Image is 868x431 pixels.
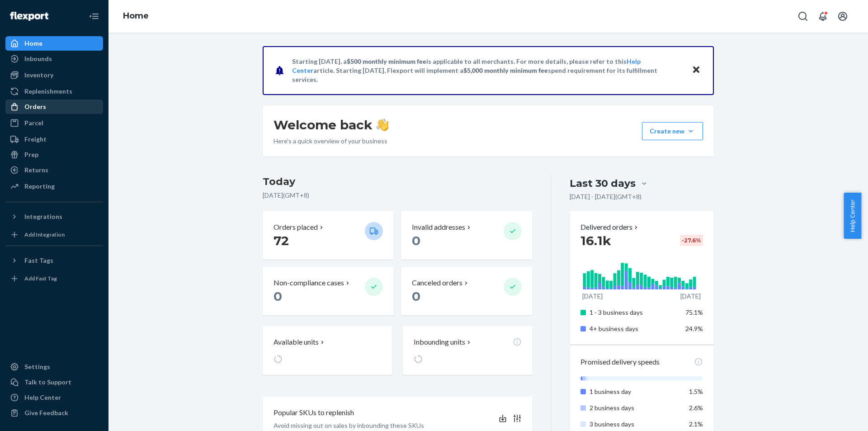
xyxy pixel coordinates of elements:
p: Available units [274,337,319,347]
div: Add Integration [24,231,65,238]
p: 3 business days [590,420,679,429]
span: 24.9% [685,325,703,332]
a: Parcel [5,116,103,130]
button: Canceled orders 0 [401,267,532,315]
p: Canceled orders [412,278,462,288]
span: 1.5% [689,388,703,395]
div: Fast Tags [24,256,53,265]
img: hand-wave emoji [376,118,389,131]
p: [DATE] - [DATE] ( GMT+8 ) [570,192,642,201]
button: Integrations [5,209,103,224]
span: 0 [412,233,420,248]
span: 72 [274,233,289,248]
p: 1 - 3 business days [590,308,679,317]
p: Avoid missing out on sales by inbounding these SKUs [274,421,424,430]
a: Reporting [5,179,103,194]
h1: Welcome back [274,117,389,133]
p: Invalid addresses [412,222,465,232]
span: 0 [412,289,420,304]
p: Orders placed [274,222,318,232]
button: Delivered orders [580,222,640,232]
div: Home [24,39,42,48]
div: Orders [24,102,46,111]
div: Settings [24,362,50,371]
div: Help Center [24,393,61,402]
div: Parcel [24,118,43,128]
div: Prep [24,150,38,159]
p: [DATE] [680,292,701,301]
span: 75.1% [685,308,703,316]
p: Here’s a quick overview of your business [274,137,389,146]
span: 16.1k [580,233,611,248]
a: Freight [5,132,103,147]
div: Integrations [24,212,62,221]
div: Returns [24,166,48,175]
ol: breadcrumbs [116,3,156,29]
button: Orders placed 72 [263,211,394,260]
span: 2.1% [689,420,703,428]
button: Open Search Box [794,7,812,25]
p: 1 business day [590,387,679,396]
button: Invalid addresses 0 [401,211,532,260]
span: 0 [274,289,282,304]
a: Home [123,11,149,21]
a: Prep [5,147,103,162]
p: Non-compliance cases [274,278,344,288]
a: Home [5,36,103,51]
button: Close Navigation [85,7,103,25]
h3: Today [263,175,533,189]
div: -27.6 % [680,235,703,246]
div: Freight [24,135,47,144]
p: Popular SKUs to replenish [274,407,354,418]
p: Promised delivery speeds [580,357,660,367]
p: Starting [DATE], a is applicable to all merchants. For more details, please refer to this article... [292,57,683,84]
div: Inventory [24,71,53,80]
a: Settings [5,360,103,374]
a: Add Integration [5,227,103,242]
a: Replenishments [5,84,103,99]
div: Give Feedback [24,408,68,417]
div: Reporting [24,182,55,191]
a: Add Fast Tag [5,271,103,286]
button: Give Feedback [5,406,103,420]
button: Open notifications [814,7,832,25]
a: Help Center [5,390,103,405]
a: Talk to Support [5,375,103,389]
button: Available units [263,326,392,375]
button: Inbounding units [403,326,532,375]
p: [DATE] ( GMT+8 ) [263,191,533,200]
button: Open account menu [834,7,852,25]
button: Close [690,64,702,77]
button: Fast Tags [5,253,103,268]
span: $5,000 monthly minimum fee [463,66,548,74]
button: Create new [642,122,703,140]
button: Non-compliance cases 0 [263,267,394,315]
div: Replenishments [24,87,72,96]
a: Orders [5,99,103,114]
a: Inbounds [5,52,103,66]
p: 2 business days [590,403,679,412]
div: Inbounds [24,54,52,63]
p: Inbounding units [414,337,465,347]
span: $500 monthly minimum fee [347,57,426,65]
a: Inventory [5,68,103,82]
span: 2.6% [689,404,703,412]
a: Returns [5,163,103,177]
div: Add Fast Tag [24,275,57,282]
div: Last 30 days [570,176,636,190]
div: Talk to Support [24,378,71,387]
button: Help Center [844,193,861,239]
img: Flexport logo [10,12,48,21]
p: 4+ business days [590,324,679,333]
p: [DATE] [582,292,603,301]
